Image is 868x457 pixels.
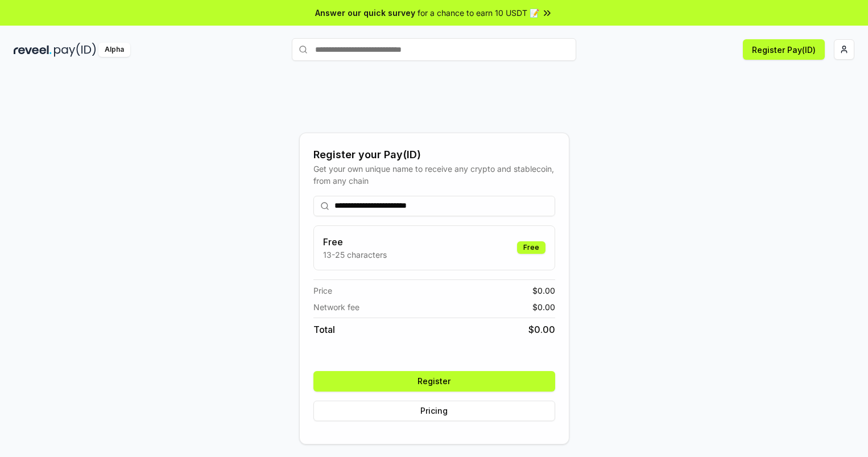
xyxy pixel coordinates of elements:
[313,301,359,313] span: Network fee
[315,7,415,19] span: Answer our quick survey
[532,301,555,313] span: $ 0.00
[418,7,539,19] span: for a chance to earn 10 USDT 📝
[743,39,825,60] button: Register Pay(ID)
[323,249,387,261] p: 13-25 characters
[14,43,52,57] img: reveel_dark
[98,43,130,57] div: Alpha
[313,285,332,297] span: Price
[528,323,555,336] span: $ 0.00
[532,285,555,297] span: $ 0.00
[313,371,555,392] button: Register
[313,323,335,336] span: Total
[323,235,387,249] h3: Free
[313,163,555,187] div: Get your own unique name to receive any crypto and stablecoin, from any chain
[517,241,545,254] div: Free
[313,147,555,163] div: Register your Pay(ID)
[313,401,555,421] button: Pricing
[54,43,96,57] img: pay_id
